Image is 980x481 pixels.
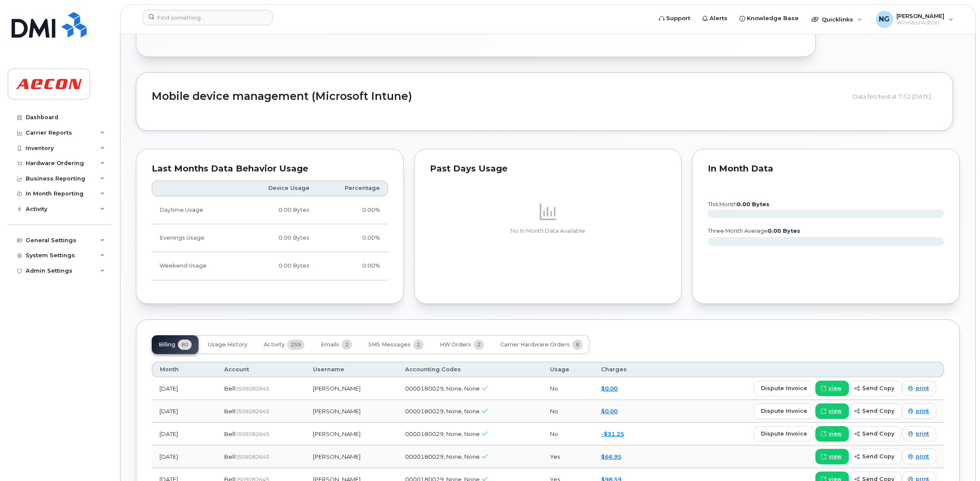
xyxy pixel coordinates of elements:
a: view [815,426,849,442]
span: 0509282645 [235,454,269,460]
a: view [815,381,849,396]
td: [DATE] [152,423,216,445]
a: print [902,449,936,464]
div: Past Days Usage [430,165,666,173]
td: 0.00 Bytes [239,196,317,224]
a: view [815,449,849,464]
div: Data fetched at 7:52 [DATE] [853,88,937,105]
span: view [829,407,842,415]
td: No [542,400,593,423]
td: [PERSON_NAME] [305,377,398,400]
span: 0509282645 [235,385,269,392]
span: 0000180029, None, None [405,408,480,415]
td: Yes [542,445,593,468]
span: 2 [474,340,484,350]
a: $0.00 [601,408,618,415]
td: Weekend Usage [152,252,239,280]
td: [PERSON_NAME] [305,445,398,468]
span: send copy [862,407,894,415]
span: 8 [572,340,583,350]
tspan: 0.00 Bytes [737,201,770,207]
span: 2 [413,340,424,350]
span: send copy [862,430,894,438]
a: print [902,403,936,419]
span: 0000180029, None, None [405,453,480,460]
span: print [916,407,929,415]
p: No In Month Data Available [430,227,666,235]
span: SMS Messages [368,341,411,348]
span: 259 [287,340,304,350]
a: $66.95 [601,453,622,460]
td: 0.00% [317,224,388,252]
span: print [916,385,929,392]
span: Knowledge Base [747,14,799,23]
span: view [829,385,842,392]
span: Bell [224,430,235,437]
button: send copy [849,426,902,442]
td: 0.00% [317,252,388,280]
span: 0000180029, None, None [405,430,480,437]
span: send copy [862,452,894,460]
a: $0.00 [601,385,618,392]
td: Evenings Usage [152,224,239,252]
span: Support [666,14,690,23]
tr: Weekdays from 6:00pm to 8:00am [152,224,388,252]
td: [PERSON_NAME] [305,423,398,445]
h2: Mobile device management (Microsoft Intune) [152,90,846,102]
td: [DATE] [152,445,216,468]
span: Wireless Admin [896,19,944,26]
button: dispute invoice [754,403,815,419]
span: dispute invoice [761,430,807,438]
td: No [542,377,593,400]
a: -$31.25 [601,430,624,437]
button: send copy [849,381,902,396]
a: Knowledge Base [733,10,805,27]
a: Support [653,10,696,27]
td: No [542,423,593,445]
span: 2 [342,340,352,350]
span: Bell [224,453,235,460]
span: dispute invoice [761,384,807,392]
text: this month [707,201,770,207]
button: send copy [849,449,902,464]
th: Percentage [317,180,388,196]
th: Account [216,362,305,377]
a: print [902,381,936,396]
tr: Friday from 6:00pm to Monday 8:00am [152,252,388,280]
div: Nicole Guida [870,11,959,28]
input: Find something... [143,10,273,25]
span: 0509282645 [235,408,269,415]
span: view [829,430,842,438]
span: view [829,453,842,460]
th: Usage [542,362,593,377]
span: print [916,453,929,460]
div: Quicklinks [806,11,868,28]
span: 0509282645 [235,431,269,437]
th: Charges [593,362,654,377]
span: dispute invoice [761,407,807,415]
span: NG [879,14,890,24]
td: [PERSON_NAME] [305,400,398,423]
span: Alerts [709,14,727,23]
span: HW Orders [440,341,471,348]
span: send copy [862,384,894,392]
th: Device Usage [239,180,317,196]
th: Accounting Codes [397,362,542,377]
span: print [916,430,929,438]
div: In Month Data [708,165,944,173]
span: [PERSON_NAME] [896,12,944,19]
span: Bell [224,385,235,392]
span: Bell [224,408,235,415]
span: Usage History [208,341,247,348]
span: Quicklinks [822,16,853,23]
th: Username [305,362,398,377]
a: view [815,403,849,419]
div: Last Months Data Behavior Usage [152,165,388,173]
td: 0.00% [317,196,388,224]
td: [DATE] [152,400,216,423]
span: Emails [321,341,339,348]
text: three month average [707,228,800,234]
button: dispute invoice [754,381,815,396]
td: Daytime Usage [152,196,239,224]
th: Month [152,362,216,377]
